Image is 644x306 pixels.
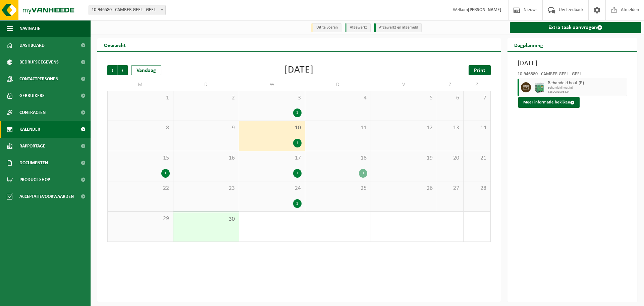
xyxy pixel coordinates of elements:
[131,65,161,75] div: Vandaag
[440,185,460,192] span: 27
[374,155,433,162] span: 19
[293,169,302,178] div: 1
[89,5,166,15] span: 10-946580 - CAMBER GEEL - GEEL
[239,79,305,91] td: W
[19,121,40,138] span: Kalender
[467,155,487,162] span: 21
[474,68,485,73] span: Print
[464,79,490,91] td: Z
[243,185,302,192] span: 24
[309,124,368,132] span: 11
[177,155,236,162] span: 16
[518,58,628,69] h3: [DATE]
[284,65,314,75] div: [DATE]
[534,82,544,93] img: PB-HB-1400-HPE-GN-11
[371,79,437,91] td: V
[19,155,48,171] span: Documenten
[468,7,501,12] strong: [PERSON_NAME]
[440,124,460,132] span: 13
[374,185,433,192] span: 26
[548,86,626,90] span: Behandeld hout (B)
[518,97,580,108] button: Meer informatie bekijken
[467,94,487,102] span: 7
[97,38,132,51] h2: Overzicht
[111,185,170,192] span: 22
[359,169,367,178] div: 1
[311,23,341,32] li: Uit te voeren
[467,124,487,132] span: 14
[19,188,74,205] span: Acceptatievoorwaarden
[469,65,491,75] a: Print
[293,108,302,117] div: 1
[309,155,368,162] span: 18
[437,79,464,91] td: Z
[177,216,236,223] span: 30
[118,65,128,75] span: Volgende
[19,171,50,188] span: Product Shop
[440,94,460,102] span: 6
[107,65,117,75] span: Vorige
[173,79,239,91] td: D
[518,72,628,79] div: 10-946580 - CAMBER GEEL - GEEL
[510,22,642,33] a: Extra taak aanvragen
[293,139,302,147] div: 1
[19,54,59,71] span: Bedrijfsgegevens
[177,124,236,132] span: 9
[161,169,170,178] div: 1
[548,90,626,94] span: T250001995524
[374,94,433,102] span: 5
[293,199,302,208] div: 1
[107,79,173,91] td: M
[111,215,170,222] span: 29
[19,71,58,87] span: Contactpersonen
[243,155,302,162] span: 17
[548,81,626,86] span: Behandeld hout (B)
[305,79,371,91] td: D
[89,5,165,15] span: 10-946580 - CAMBER GEEL - GEEL
[111,155,170,162] span: 15
[177,185,236,192] span: 23
[111,94,170,102] span: 1
[111,124,170,132] span: 8
[177,94,236,102] span: 2
[19,20,40,37] span: Navigatie
[19,104,46,121] span: Contracten
[243,124,302,132] span: 10
[309,94,368,102] span: 4
[440,155,460,162] span: 20
[467,185,487,192] span: 28
[374,23,422,32] li: Afgewerkt en afgemeld
[374,124,433,132] span: 12
[507,38,550,51] h2: Dagplanning
[243,94,302,102] span: 3
[345,23,371,32] li: Afgewerkt
[19,37,45,54] span: Dashboard
[309,185,368,192] span: 25
[19,87,45,104] span: Gebruikers
[19,138,45,155] span: Rapportage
